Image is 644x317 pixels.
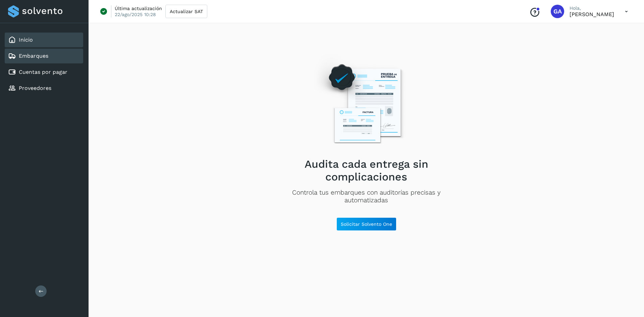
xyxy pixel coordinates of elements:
[336,217,396,231] button: Solicitar Solvento One
[19,37,33,43] a: Inicio
[5,65,83,80] div: Cuentas por pagar
[19,85,51,91] a: Proveedores
[170,9,203,14] span: Actualizar SAT
[341,222,392,226] span: Solicitar Solvento One
[5,49,83,63] div: Embarques
[570,11,614,17] p: GERARDO AMADOR
[165,5,207,18] button: Actualizar SAT
[5,81,83,96] div: Proveedores
[115,5,162,11] p: Última actualización
[271,158,462,183] h2: Audita cada entrega sin complicaciones
[115,11,156,17] p: 22/ago/2025 10:28
[5,33,83,47] div: Inicio
[308,54,424,152] img: Empty state image
[19,53,48,59] a: Embarques
[19,69,67,75] a: Cuentas por pagar
[570,5,614,11] p: Hola,
[271,189,462,204] p: Controla tus embarques con auditorías precisas y automatizadas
